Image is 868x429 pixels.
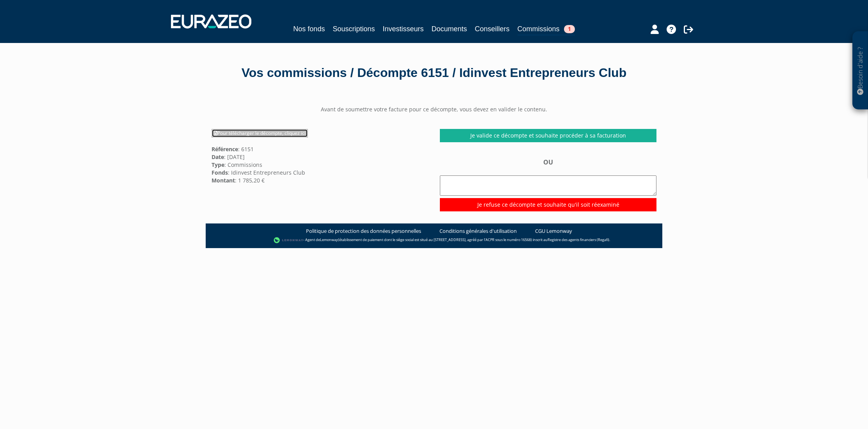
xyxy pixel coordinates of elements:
[382,23,423,34] a: Investisseurs
[439,227,517,235] a: Conditions générales d'utilisation
[440,158,656,211] div: OU
[548,237,609,242] a: Registre des agents financiers (Regafi)
[206,129,434,184] div: : 6151 : [DATE] : Commissions : Idinvest Entrepreneurs Club : 1 785,20 €
[171,14,251,29] img: 1732889491-logotype_eurazeo_blanc_rvb.png
[475,23,510,34] a: Conseillers
[564,25,575,33] span: 1
[306,227,421,235] a: Politique de protection des données personnelles
[518,23,575,36] a: Commissions1
[293,23,325,34] a: Nos fonds
[212,169,228,176] strong: Fonds
[213,236,655,244] div: - Agent de (établissement de paiement dont le siège social est situé au [STREET_ADDRESS], agréé p...
[274,236,304,244] img: logo-lemonway.png
[440,198,656,211] input: Je refuse ce décompte et souhaite qu'il soit réexaminé
[440,129,656,142] a: Je valide ce décompte et souhaite procéder à sa facturation
[212,145,238,153] strong: Référence
[320,237,338,242] a: Lemonway
[206,105,662,113] center: Avant de soumettre votre facture pour ce décompte, vous devez en valider le contenu.
[432,23,467,34] a: Documents
[535,227,572,235] a: CGU Lemonway
[212,153,224,161] strong: Date
[212,177,235,184] strong: Montant
[333,23,375,34] a: Souscriptions
[856,36,865,106] p: Besoin d'aide ?
[212,161,224,168] strong: Type
[212,64,656,82] div: Vos commissions / Décompte 6151 / Idinvest Entrepreneurs Club
[212,129,308,138] a: Pour télécharger le décompte, cliquez ici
